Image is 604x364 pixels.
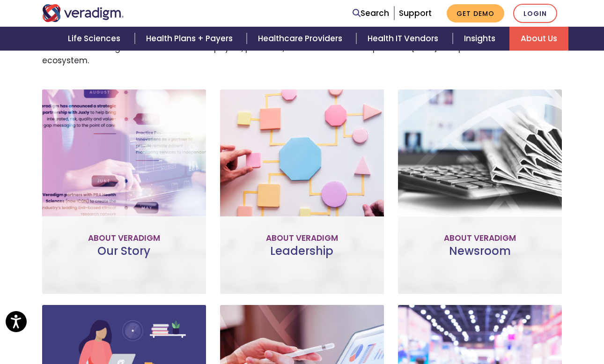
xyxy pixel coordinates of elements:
a: Support [399,7,432,19]
p: About Veradigm [228,232,376,245]
p: About Veradigm [405,232,554,245]
a: Healthcare Providers [247,27,356,51]
p: About Veradigm [50,232,199,245]
h3: Leadership [228,245,376,272]
a: Login [513,4,557,23]
img: Veradigm logo [42,4,124,22]
a: About Us [509,27,568,51]
h3: Our Story [50,245,199,272]
a: Health IT Vendors [356,27,452,51]
a: Insights [453,27,509,51]
a: Get Demo [447,4,504,22]
h3: Newsroom [405,245,554,272]
a: Search [353,7,389,20]
a: Life Sciences [57,27,134,51]
a: Health Plans + Payers [135,27,247,51]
